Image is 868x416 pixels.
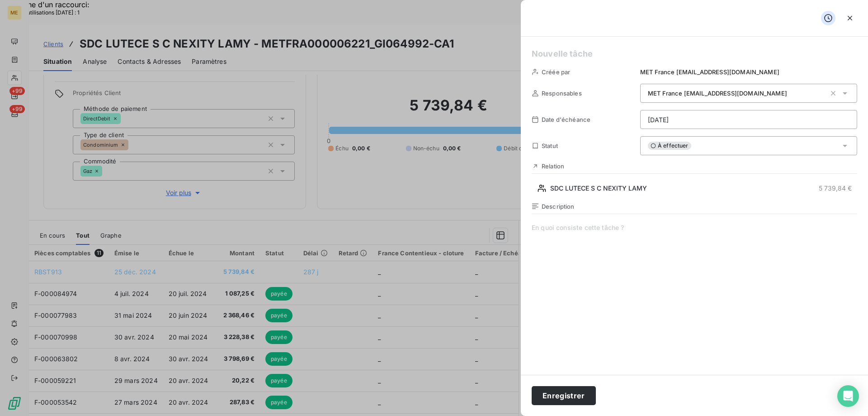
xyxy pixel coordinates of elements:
input: placeholder [640,110,857,129]
span: Statut [542,142,558,149]
span: Relation [542,163,564,170]
span: SDC LUTECE S C NEXITY LAMY [550,184,647,193]
span: Créée par [542,68,570,76]
span: Description [542,203,575,210]
div: Open Intercom Messenger [837,385,859,407]
button: SDC LUTECE S C NEXITY LAMY5 739,84 € [532,181,857,196]
button: Enregistrer [532,386,596,405]
span: MET France [EMAIL_ADDRESS][DOMAIN_NAME] [648,90,787,97]
span: MET France [EMAIL_ADDRESS][DOMAIN_NAME] [640,68,779,76]
span: Responsables [542,90,582,97]
span: 5 739,84 € [819,184,852,193]
span: À effectuer [648,142,691,150]
span: Date d'échéance [542,116,590,123]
